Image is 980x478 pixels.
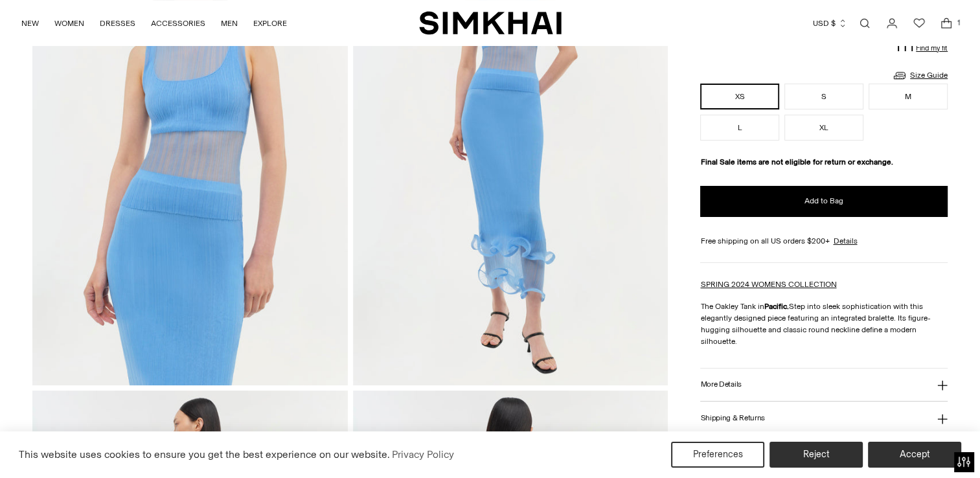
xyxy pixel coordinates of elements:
[892,67,948,84] a: Size Guide
[833,235,857,247] a: Details
[700,380,741,389] h3: More Details
[10,429,130,468] iframe: Sign Up via Text for Offers
[868,442,961,468] button: Accept
[700,402,948,435] button: Shipping & Returns
[419,10,562,36] a: SIMKHAI
[804,196,843,207] span: Add to Bag
[852,10,878,36] a: Open search modal
[700,235,948,247] div: Free shipping on all US orders $200+
[253,9,287,38] a: EXPLORE
[933,10,959,36] a: Open cart modal
[700,115,779,141] button: L
[906,10,932,36] a: Wishlist
[54,9,84,38] a: WOMEN
[769,442,863,468] button: Reject
[764,302,788,311] strong: Pacific.
[151,9,205,38] a: ACCESSORIES
[700,280,836,289] a: SPRING 2024 WOMENS COLLECTION
[700,84,779,109] button: XS
[390,445,456,464] a: Privacy Policy (opens in a new tab)
[813,9,847,38] button: USD $
[784,115,863,141] button: XL
[671,442,764,468] button: Preferences
[869,84,948,109] button: M
[19,448,390,461] span: This website uses cookies to ensure you get the best experience on our website.
[100,9,135,38] a: DRESSES
[700,369,948,402] button: More Details
[700,186,948,217] button: Add to Bag
[784,84,863,109] button: S
[953,17,964,28] span: 1
[700,157,893,166] strong: Final Sale items are not eligible for return or exchange.
[700,414,765,422] h3: Shipping & Returns
[700,301,948,347] p: The Oakley Tank in Step into sleek sophistication with this elegantly designed piece featuring an...
[21,9,39,38] a: NEW
[221,9,238,38] a: MEN
[879,10,905,36] a: Go to the account page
